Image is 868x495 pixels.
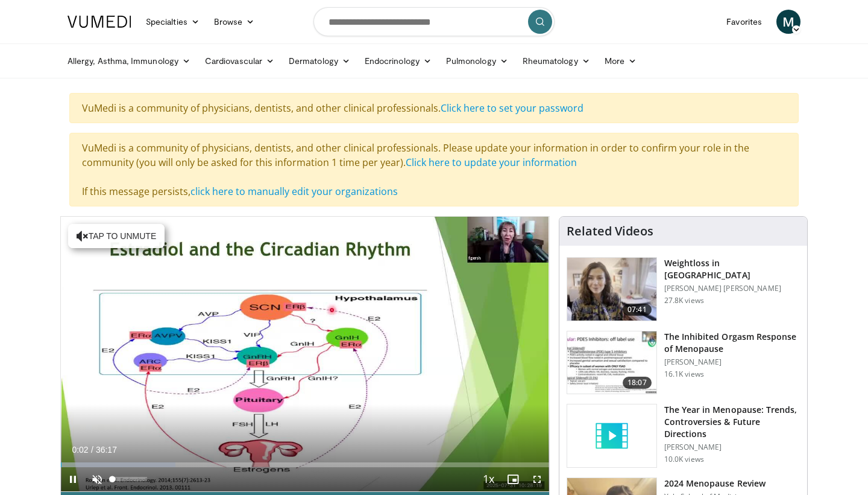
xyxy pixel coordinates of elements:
[69,93,799,123] div: VuMedi is a community of physicians, dentists, and other clinical professionals.
[567,404,800,468] a: The Year in Menopause: Trends, Controversies & Future Directions [PERSON_NAME] 10.0K views
[68,224,165,248] button: Tap to unmute
[567,331,656,394] img: 283c0f17-5e2d-42ba-a87c-168d447cdba4.150x105_q85_crop-smart_upscale.jpg
[664,296,704,305] p: 27.8K views
[190,185,398,198] a: click here to manually edit your organizations
[69,133,799,206] div: VuMedi is a community of physicians, dentists, and other clinical professionals. Please update yo...
[664,257,800,281] h3: Weightloss in [GEOGRAPHIC_DATA]
[525,467,549,491] button: Fullscreen
[313,7,555,36] input: Search topics, interventions
[664,331,800,355] h3: The Inhibited Orgasm Response of Menopause
[664,369,704,379] p: 16.1K views
[96,445,117,455] span: 36:17
[664,357,800,367] p: [PERSON_NAME]
[477,467,501,491] button: Playback Rate
[664,442,800,452] p: [PERSON_NAME]
[91,445,93,455] span: /
[198,49,281,73] a: Cardiovascular
[281,49,357,73] a: Dermatology
[72,445,88,455] span: 0:02
[207,10,262,34] a: Browse
[664,455,704,464] p: 10.0K views
[515,49,597,73] a: Rheumatology
[439,49,515,73] a: Pulmonology
[623,304,652,316] span: 07:41
[60,49,198,73] a: Allergy, Asthma, Immunology
[406,156,577,169] a: Click here to update your information
[567,404,656,467] img: video_placeholder_short.svg
[597,49,644,73] a: More
[139,10,207,34] a: Specialties
[719,10,769,34] a: Favorites
[357,49,439,73] a: Endocrinology
[68,16,131,28] img: VuMedi Logo
[61,467,85,491] button: Pause
[501,467,525,491] button: Enable picture-in-picture mode
[567,224,653,238] h4: Related Videos
[441,101,583,115] a: Click here to set your password
[623,377,652,389] span: 18:07
[112,477,146,481] div: Volume Level
[567,331,800,395] a: 18:07 The Inhibited Orgasm Response of Menopause [PERSON_NAME] 16.1K views
[664,404,800,440] h3: The Year in Menopause: Trends, Controversies & Future Directions
[664,477,766,490] h3: 2024 Menopause Review
[61,217,549,492] video-js: Video Player
[776,10,800,34] a: M
[61,462,549,467] div: Progress Bar
[567,258,656,321] img: 9983fed1-7565-45be-8934-aef1103ce6e2.150x105_q85_crop-smart_upscale.jpg
[664,284,800,293] p: [PERSON_NAME] [PERSON_NAME]
[567,257,800,321] a: 07:41 Weightloss in [GEOGRAPHIC_DATA] [PERSON_NAME] [PERSON_NAME] 27.8K views
[85,467,109,491] button: Unmute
